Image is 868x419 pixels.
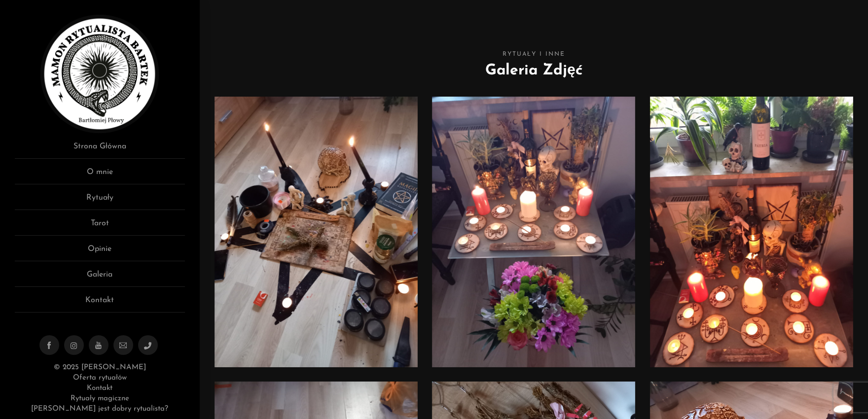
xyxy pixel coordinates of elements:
a: Strona Główna [15,140,185,159]
a: Kontakt [87,384,112,392]
h2: Galeria Zdjęć [215,60,853,82]
a: Rytuały magiczne [71,395,129,402]
span: Rytuały i inne [215,49,853,60]
a: Galeria [15,269,185,287]
a: O mnie [15,166,185,184]
a: Oferta rytuałów [73,374,126,382]
a: Kontakt [15,294,185,313]
a: [PERSON_NAME] jest dobry rytualista? [31,405,168,413]
img: Rytualista Bartek [40,15,159,133]
a: Tarot [15,217,185,236]
a: Rytuały [15,192,185,210]
a: Opinie [15,243,185,261]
